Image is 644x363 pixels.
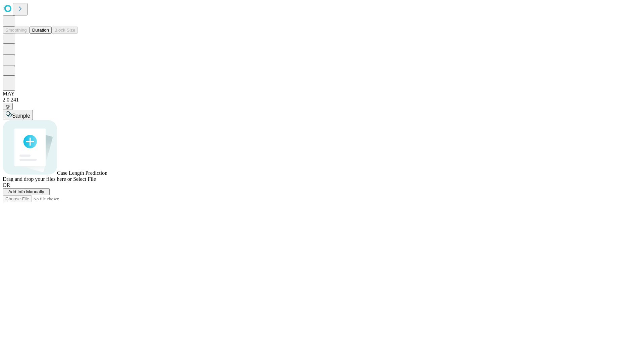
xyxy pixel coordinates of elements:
[3,27,30,34] button: Smoothing
[73,176,96,182] span: Select File
[52,27,78,34] button: Block Size
[3,97,641,103] div: 2.0.241
[30,27,52,34] button: Duration
[3,176,72,182] span: Drag and drop your files here or
[3,110,33,120] button: Sample
[57,170,107,176] span: Case Length Prediction
[3,182,10,188] span: OR
[8,189,44,194] span: Add Info Manually
[3,188,50,195] button: Add Info Manually
[3,91,641,97] div: MAY
[3,103,13,110] button: @
[5,104,10,109] span: @
[12,113,30,119] span: Sample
